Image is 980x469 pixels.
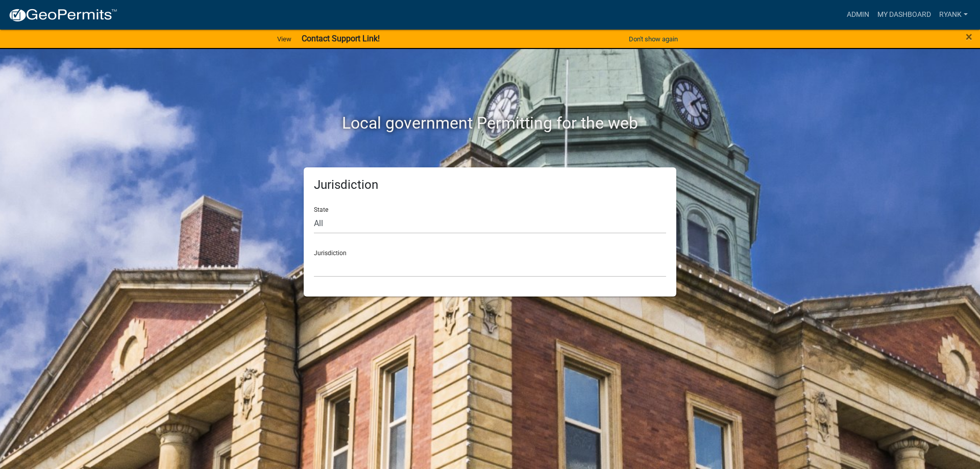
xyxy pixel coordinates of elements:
strong: Contact Support Link! [302,34,380,43]
a: View [273,31,296,47]
h5: Jurisdiction [314,178,666,192]
button: Close [966,31,972,43]
span: × [966,30,972,44]
a: My Dashboard [873,5,935,24]
h2: Local government Permitting for the web [207,113,773,133]
a: RyanK [935,5,972,24]
a: Admin [843,5,873,24]
button: Don't show again [625,31,682,47]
